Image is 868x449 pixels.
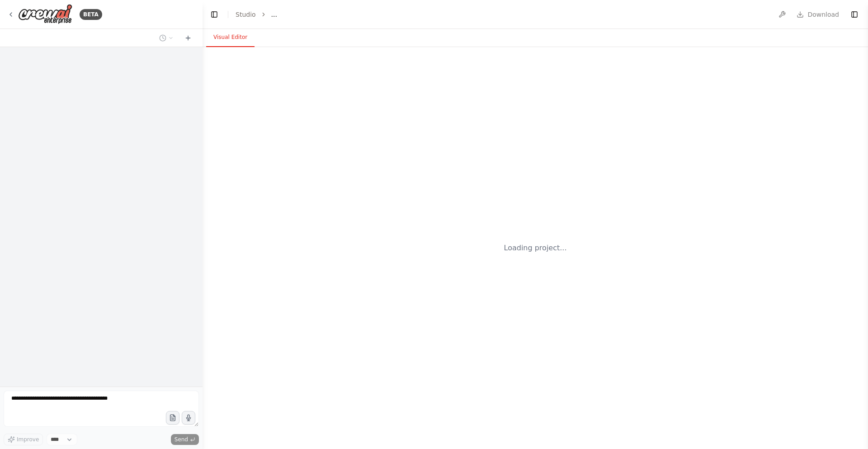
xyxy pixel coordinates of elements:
[171,434,199,445] button: Send
[504,243,567,253] div: Loading project...
[175,436,188,443] span: Send
[156,33,177,43] button: Switch to previous chat
[17,436,39,443] span: Improve
[271,10,277,19] span: ...
[236,10,277,19] nav: breadcrumb
[182,411,195,425] button: Click to speak your automation idea
[206,28,255,47] button: Visual Editor
[80,9,102,20] div: BETA
[4,434,43,445] button: Improve
[181,33,195,43] button: Start a new chat
[208,8,221,21] button: Hide left sidebar
[18,4,72,24] img: Logo
[236,11,256,18] a: Studio
[166,411,179,425] button: Upload files
[848,8,861,21] button: Show right sidebar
